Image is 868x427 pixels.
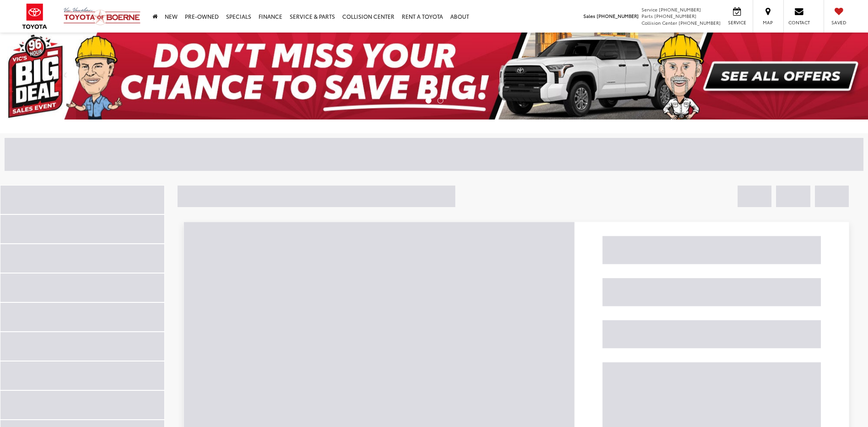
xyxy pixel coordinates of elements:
span: Map [758,19,778,26]
span: [PHONE_NUMBER] [597,12,639,19]
img: Vic Vaughan Toyota of Boerne [63,7,141,26]
span: Contact [788,19,810,26]
span: [PHONE_NUMBER] [659,6,701,13]
span: Service [727,19,747,26]
span: [PHONE_NUMBER] [679,19,721,26]
span: Service [642,6,658,13]
span: Saved [829,19,849,26]
span: Collision Center [642,19,677,26]
span: Parts [642,12,653,19]
span: Sales [583,12,595,19]
span: [PHONE_NUMBER] [654,12,696,19]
